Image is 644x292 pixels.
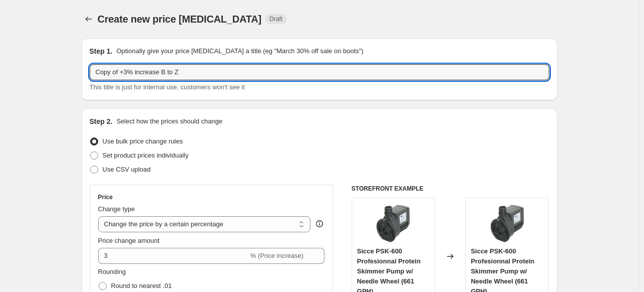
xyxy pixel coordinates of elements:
[90,46,113,56] h2: Step 1.
[98,205,135,213] span: Change type
[103,137,183,145] span: Use bulk price change rules
[98,248,248,264] input: -15
[250,252,303,259] span: % (Price increase)
[98,14,262,25] span: Create new price [MEDICAL_DATA]
[82,12,96,26] button: Price change jobs
[116,116,222,126] p: Select how the prices should change
[373,203,413,243] img: psk600_80x.jpg
[487,203,527,243] img: psk600_80x.jpg
[352,185,549,193] h6: STOREFRONT EXAMPLE
[90,83,245,91] span: This title is just for internal use, customers won't see it
[314,219,325,229] div: help
[98,268,126,275] span: Rounding
[98,237,160,244] span: Price change amount
[103,166,151,173] span: Use CSV upload
[111,282,172,289] span: Round to nearest .01
[116,46,363,56] p: Optionally give your price [MEDICAL_DATA] a title (eg "March 30% off sale on boots")
[90,116,113,126] h2: Step 2.
[98,193,113,201] h3: Price
[103,152,189,159] span: Set product prices individually
[90,64,549,80] input: 30% off holiday sale
[269,15,282,23] span: Draft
